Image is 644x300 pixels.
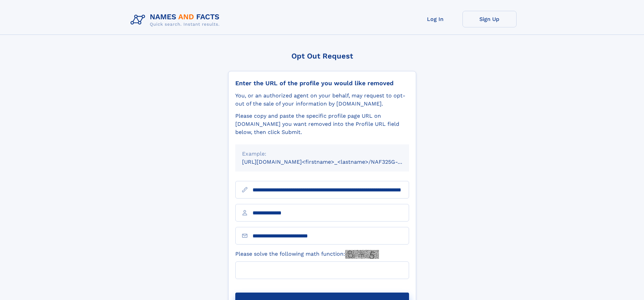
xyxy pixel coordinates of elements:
small: [URL][DOMAIN_NAME]<firstname>_<lastname>/NAF325G-xxxxxxxx [242,159,422,165]
div: You, or an authorized agent on your behalf, may request to opt-out of the sale of your informatio... [235,92,409,108]
a: Log In [408,11,462,27]
label: Please solve the following math function: [235,250,379,259]
img: Logo Names and Facts [128,11,225,29]
div: Please copy and paste the specific profile page URL on [DOMAIN_NAME] you want removed into the Pr... [235,112,409,136]
div: Example: [242,150,402,158]
div: Enter the URL of the profile you would like removed [235,79,409,87]
a: Sign Up [462,11,517,27]
div: Opt Out Request [228,52,416,60]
